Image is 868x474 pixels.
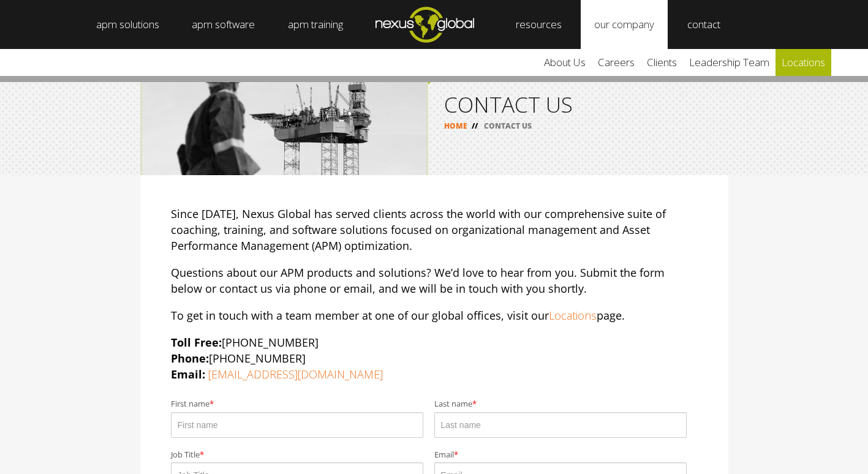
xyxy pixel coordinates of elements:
span: First name [171,399,209,409]
a: [EMAIL_ADDRESS][DOMAIN_NAME] [208,367,383,382]
p: [PHONE_NUMBER] [PHONE_NUMBER] [171,334,698,382]
strong: Toll Free: [171,335,222,350]
a: leadership team [683,49,776,76]
a: careers [592,49,641,76]
input: Last name [434,412,687,438]
span: // [467,121,482,131]
a: locations [776,49,831,76]
p: To get in touch with a team member at one of our global offices, visit our page. [171,307,698,323]
p: Since [DATE], Nexus Global has served clients across the world with our comprehensive suite of co... [171,206,698,254]
a: about us [538,49,592,76]
input: First name [171,412,423,438]
p: Questions about our APM products and solutions? We’d love to hear from you. Submit the form below... [171,265,698,296]
strong: Email: [171,367,205,382]
span: Email [434,450,454,460]
a: HOME [444,121,467,131]
h1: CONTACT US [444,94,712,115]
strong: Phone: [171,351,209,366]
span: Last name [434,399,472,409]
a: Locations [549,308,597,323]
a: clients [641,49,683,76]
span: Job Title [171,450,200,460]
